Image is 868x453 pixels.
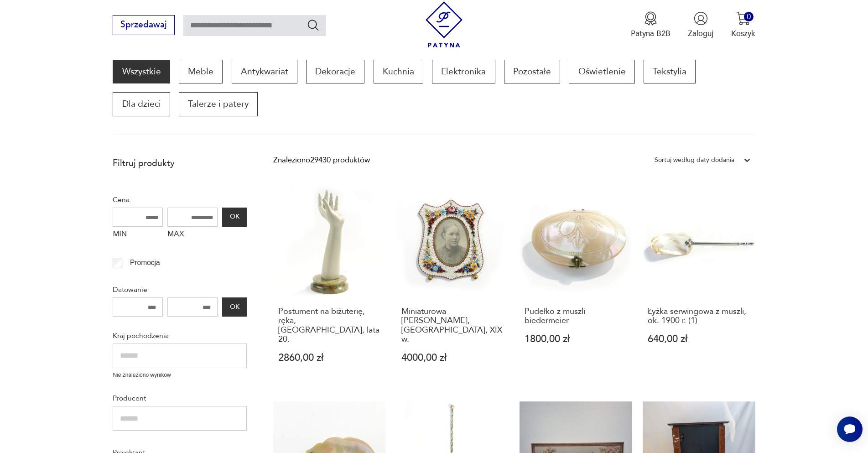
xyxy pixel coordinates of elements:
p: Zaloguj [688,28,713,39]
p: 1800,00 zł [525,334,627,344]
p: Datowanie [113,284,247,296]
p: Producent [113,392,247,404]
h3: Postument na biżuterię, ręka, [GEOGRAPHIC_DATA], lata 20. [278,307,381,344]
p: Nie znaleziono wyników [113,371,247,380]
button: OK [222,208,247,227]
button: Patyna B2B [631,11,670,39]
p: 4000,00 zł [401,353,504,363]
p: Filtruj produkty [113,157,247,169]
button: 0Koszyk [731,11,755,39]
img: Patyna - sklep z meblami i dekoracjami vintage [421,1,467,47]
button: Zaloguj [688,11,713,39]
p: Koszyk [731,28,755,39]
a: Pozostałe [504,60,560,83]
p: Cena [113,194,247,206]
img: Ikona koszyka [736,11,750,26]
a: Talerze i patery [179,92,258,116]
p: Patyna B2B [631,28,670,39]
div: 0 [744,12,754,21]
a: Łyżka serwingowa z muszli, ok. 1900 r. (1)Łyżka serwingowa z muszli, ok. 1900 r. (1)640,00 zł [643,186,755,384]
img: Ikonka użytkownika [694,11,708,26]
a: Antykwariat [232,60,297,83]
button: Szukaj [307,18,320,31]
a: Dla dzieci [113,92,170,116]
iframe: Smartsupp widget button [837,417,863,442]
p: Promocja [130,257,160,269]
a: Tekstylia [644,60,696,83]
label: MIN [113,227,163,244]
a: Postument na biżuterię, ręka, Niemcy, lata 20.Postument na biżuterię, ręka, [GEOGRAPHIC_DATA], la... [273,186,385,384]
div: Sortuj według daty dodania [655,154,734,166]
button: OK [222,297,247,317]
a: Wszystkie [113,60,170,83]
p: Kraj pochodzenia [113,330,247,342]
a: Elektronika [432,60,495,83]
p: 640,00 zł [648,334,750,344]
a: Meble [179,60,223,83]
h3: Łyżka serwingowa z muszli, ok. 1900 r. (1) [648,307,750,326]
div: Znaleziono 29430 produktów [273,154,370,166]
a: Kuchnia [374,60,423,83]
a: Ikona medaluPatyna B2B [631,11,670,39]
a: Dekoracje [306,60,364,83]
button: Sprzedawaj [113,15,174,35]
img: Ikona medalu [644,11,658,26]
a: Sprzedawaj [113,22,174,29]
p: 2860,00 zł [278,353,381,363]
h3: Pudełko z muszli biedermeier [525,307,627,326]
h3: Miniaturowa [PERSON_NAME], [GEOGRAPHIC_DATA], XIX w. [401,307,504,344]
label: MAX [167,227,218,244]
a: Miniaturowa ramka millefiori, Włochy, XIX w.Miniaturowa [PERSON_NAME], [GEOGRAPHIC_DATA], XIX w.4... [396,186,509,384]
a: Pudełko z muszli biedermeierPudełko z muszli biedermeier1800,00 zł [520,186,632,384]
a: Oświetlenie [569,60,634,83]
